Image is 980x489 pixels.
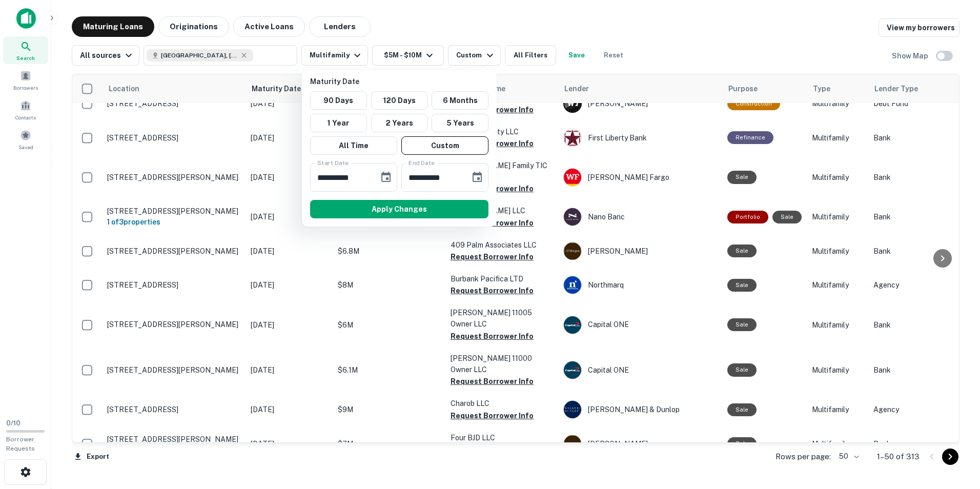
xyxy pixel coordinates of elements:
button: 2 Years [371,114,428,132]
label: End Date [409,158,435,167]
button: 120 Days [371,91,428,110]
p: Maturity Date [310,76,493,87]
button: Choose date, selected date is Dec 1, 2026 [467,167,487,188]
button: 90 Days [310,91,367,110]
button: 5 Years [432,114,488,132]
label: Start Date [317,158,349,167]
button: All Time [310,136,397,155]
button: 1 Year [310,114,367,132]
button: Custom [401,136,488,155]
button: 6 Months [432,91,488,110]
button: Choose date, selected date is Nov 1, 2025 [376,167,396,188]
button: Apply Changes [310,200,488,218]
iframe: Chat Widget [929,407,980,456]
